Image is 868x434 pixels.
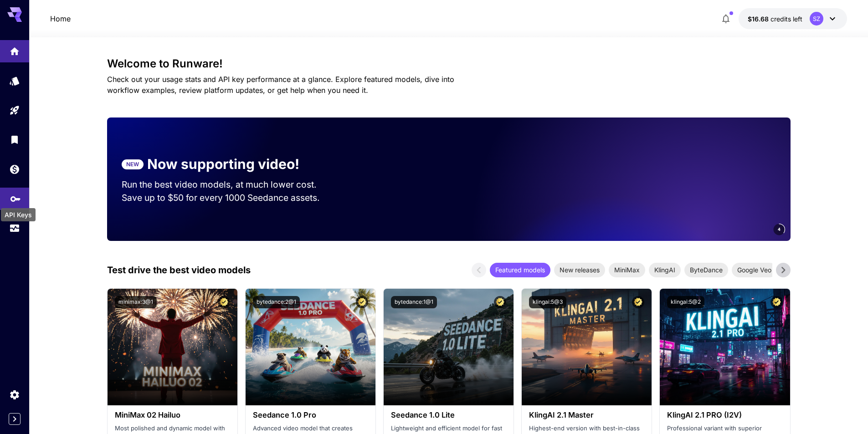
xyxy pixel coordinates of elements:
[9,389,20,400] div: Settings
[649,263,681,277] div: KlingAI
[529,296,566,308] button: klingai:5@3
[770,296,783,308] button: Certified Model – Vetted for best performance and includes a commercial license.
[739,8,847,29] button: $16.67918SZ
[253,411,368,419] h3: Seedance 1.0 Pro
[554,263,605,277] div: New releases
[529,411,644,419] h3: KlingAI 2.1 Master
[778,226,781,233] span: 4
[684,263,728,277] div: ByteDance
[1,208,36,221] div: API Keys
[732,265,777,275] span: Google Veo
[50,13,71,24] a: Home
[632,296,644,308] button: Certified Model – Vetted for best performance and includes a commercial license.
[494,296,506,308] button: Certified Model – Vetted for best performance and includes a commercial license.
[246,289,375,405] img: alt
[253,296,300,308] button: bytedance:2@1
[522,289,652,405] img: alt
[356,296,368,308] button: Certified Model – Vetted for best performance and includes a commercial license.
[107,57,791,70] h3: Welcome to Runware!
[9,46,20,57] div: Home
[9,223,20,234] div: Usage
[660,289,790,405] img: alt
[9,75,20,87] div: Models
[147,154,299,174] p: Now supporting video!
[122,178,334,191] p: Run the best video models, at much lower cost.
[667,411,782,419] h3: KlingAI 2.1 PRO (I2V)
[554,265,605,275] span: New releases
[810,12,823,26] div: SZ
[391,411,506,419] h3: Seedance 1.0 Lite
[667,296,704,308] button: klingai:5@2
[9,163,20,175] div: Wallet
[108,289,237,405] img: alt
[609,265,645,275] span: MiniMax
[609,263,645,277] div: MiniMax
[770,15,802,23] span: credits left
[748,14,802,24] div: $16.67918
[391,296,437,308] button: bytedance:1@1
[50,13,71,24] nav: breadcrumb
[748,15,770,23] span: $16.68
[732,263,777,277] div: Google Veo
[490,265,550,275] span: Featured models
[9,105,20,116] div: Playground
[490,263,550,277] div: Featured models
[126,160,139,168] p: NEW
[107,75,454,95] span: Check out your usage stats and API key performance at a glance. Explore featured models, dive int...
[649,265,681,275] span: KlingAI
[9,413,21,425] button: Expand sidebar
[115,411,230,419] h3: MiniMax 02 Hailuo
[684,265,728,275] span: ByteDance
[122,191,334,204] p: Save up to $50 for every 1000 Seedance assets.
[384,289,514,405] img: alt
[10,190,21,202] div: API Keys
[218,296,230,308] button: Certified Model – Vetted for best performance and includes a commercial license.
[115,296,157,308] button: minimax:3@1
[107,263,251,277] p: Test drive the best video models
[9,134,20,145] div: Library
